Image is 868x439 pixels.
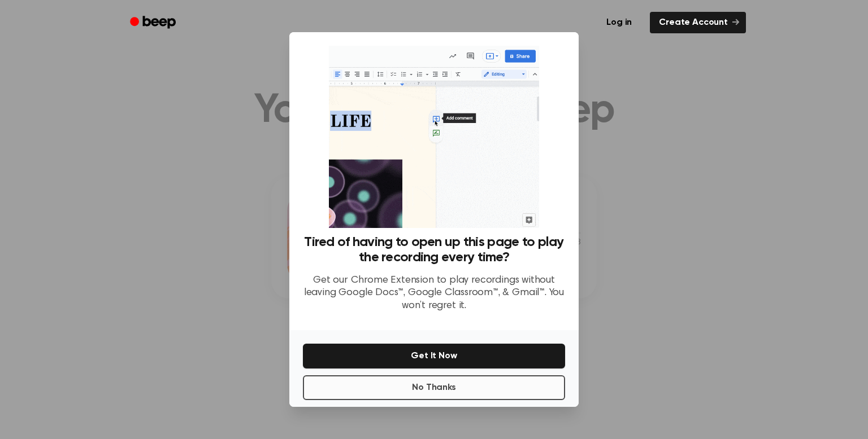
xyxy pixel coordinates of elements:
img: Beep extension in action [329,46,539,228]
h3: Tired of having to open up this page to play the recording every time? [303,235,565,265]
p: Get our Chrome Extension to play recordings without leaving Google Docs™, Google Classroom™, & Gm... [303,274,565,313]
a: Log in [595,10,643,36]
button: Get It Now [303,344,565,368]
a: Beep [122,12,186,34]
a: Create Account [650,12,746,33]
button: No Thanks [303,375,565,400]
